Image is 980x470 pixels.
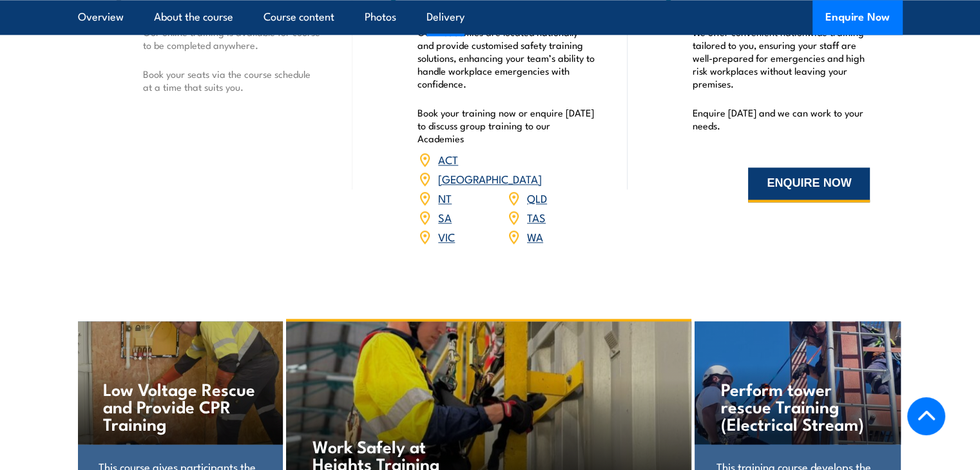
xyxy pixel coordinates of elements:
[438,151,458,167] a: ACT
[527,190,547,205] a: QLD
[143,68,321,93] p: Book your seats via the course schedule at a time that suits you.
[438,209,452,225] a: SA
[438,190,452,205] a: NT
[527,229,543,244] a: WA
[418,26,595,90] p: Our Academies are located nationally and provide customised safety training solutions, enhancing ...
[438,171,542,186] a: [GEOGRAPHIC_DATA]
[693,106,870,132] p: Enquire [DATE] and we can work to your needs.
[418,106,595,145] p: Book your training now or enquire [DATE] to discuss group training to our Academies
[143,26,321,52] p: Our online training is available for course to be completed anywhere.
[721,380,874,432] h4: Perform tower rescue Training (Electrical Stream)
[527,209,546,225] a: TAS
[438,229,455,244] a: VIC
[103,380,256,432] h4: Low Voltage Rescue and Provide CPR Training
[693,26,870,90] p: We offer convenient nationwide training tailored to you, ensuring your staff are well-prepared fo...
[748,167,870,202] button: ENQUIRE NOW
